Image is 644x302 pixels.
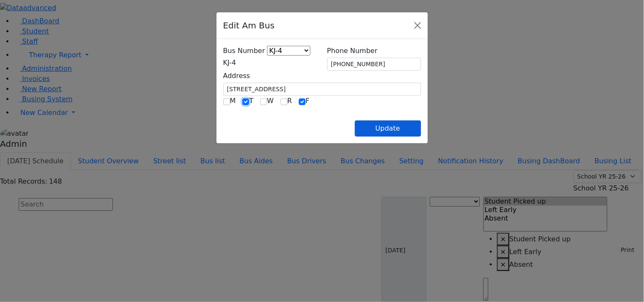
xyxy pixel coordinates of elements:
[267,96,274,106] label: W
[327,46,378,56] label: Phone Number
[223,19,275,32] h5: Edit Am Bus
[287,96,292,106] label: R
[223,46,265,56] label: Bus Number
[411,19,425,32] button: Close
[223,59,236,67] span: KJ-4
[355,120,421,137] button: Update
[306,96,309,106] label: F
[249,96,253,106] label: T
[223,71,250,81] label: Address
[223,83,421,96] input: Address
[230,96,236,106] label: M
[327,58,421,71] input: Phone Number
